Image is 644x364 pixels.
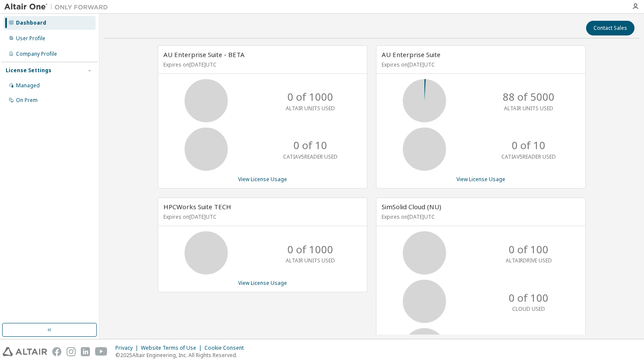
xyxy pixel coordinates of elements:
div: Company Profile [16,51,57,57]
p: 0 of 10 [512,138,545,153]
p: 0 of 100 [509,291,548,305]
div: Website Terms of Use [141,345,204,351]
p: ALTAIRDRIVE USED [506,257,552,264]
p: ALTAIR UNITS USED [286,257,335,264]
p: CATIAV5READER USED [501,153,556,160]
p: 0 of 1000 [287,89,333,104]
p: ALTAIR UNITS USED [504,105,553,112]
p: 0 of 1000 [287,242,333,257]
div: Dashboard [16,19,46,26]
div: Privacy [115,345,141,351]
img: facebook.svg [52,347,61,356]
div: User Profile [16,35,45,42]
span: AU Enterprise Suite [382,50,440,59]
p: Expires on [DATE] UTC [382,213,578,220]
p: 88 of 5000 [503,89,555,104]
p: 0 of 100 [509,242,548,257]
div: Managed [16,82,40,89]
p: ALTAIR UNITS USED [286,105,335,112]
img: altair_logo.svg [3,347,47,356]
a: View License Usage [456,176,505,183]
button: Contact Sales [586,21,634,35]
p: Expires on [DATE] UTC [163,213,360,220]
img: instagram.svg [67,347,76,356]
p: © 2025 Altair Engineering, Inc. All Rights Reserved. [115,351,249,359]
span: SimSolid Cloud (NU) [382,202,441,211]
p: Expires on [DATE] UTC [382,61,578,68]
img: linkedin.svg [81,347,90,356]
a: View License Usage [238,279,287,287]
p: CLOUD USED [512,305,545,313]
div: On Prem [16,97,38,104]
img: Altair One [4,3,112,11]
div: License Settings [6,67,51,74]
p: CATIAV5READER USED [283,153,338,160]
div: Cookie Consent [204,345,249,351]
img: youtube.svg [95,347,108,356]
p: 0 of 10 [293,138,327,153]
p: Expires on [DATE] UTC [163,61,360,68]
span: AU Enterprise Suite - BETA [163,50,245,59]
span: HPCWorks Suite TECH [163,202,231,211]
a: View License Usage [238,176,287,183]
